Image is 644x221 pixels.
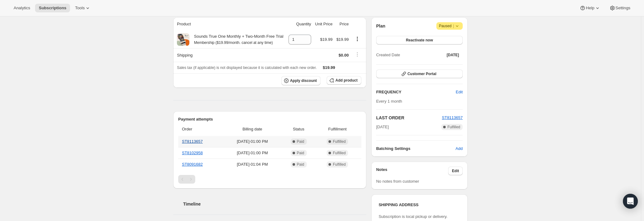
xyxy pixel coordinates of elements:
button: Help [576,4,604,12]
span: Paid [297,139,304,144]
span: Edit [456,89,463,95]
button: Apply discount [281,76,321,85]
h2: FREQUENCY [376,89,456,95]
span: | [453,23,454,28]
span: Fulfillment [317,126,358,132]
span: [DATE] · 01:00 PM [225,138,280,145]
button: Shipping actions [352,51,362,58]
span: Status [284,126,313,132]
button: Add [452,144,466,154]
span: [DATE] · 01:00 PM [225,150,280,156]
span: Fulfilled [333,139,346,144]
th: Quantity [286,17,313,31]
button: Add product [327,76,361,85]
h2: Payment attempts [178,116,361,122]
span: Subscription is local pickup or delivery. [379,214,448,219]
h6: Batching Settings [376,146,456,152]
span: Paid [297,162,304,167]
span: Paid [297,151,304,155]
span: Fulfilled [333,162,346,167]
span: Help [586,6,594,11]
span: $0.00 [339,53,349,57]
span: Apply discount [290,78,317,83]
span: [DATE] [376,124,389,130]
th: Shipping [173,48,286,62]
span: [DATE] [447,53,459,57]
th: Price [334,17,351,31]
span: $19.99 [336,37,349,42]
a: ST8091682 [182,162,203,167]
button: Analytics [10,4,34,12]
button: Settings [606,4,634,12]
nav: Pagination [178,175,361,184]
span: Created Date [376,52,400,58]
a: ST8102958 [182,151,203,155]
button: Edit [452,87,466,97]
span: $19.99 [320,37,333,42]
h2: LAST ORDER [376,115,442,121]
span: Billing date [225,126,280,132]
span: No notes from customer [376,179,419,184]
span: Fulfilled [448,125,460,130]
div: Sounds True One Monthly + Two-Month Free Trial [189,33,283,46]
button: Product actions [352,36,362,42]
span: Add [456,146,463,152]
button: Reactivate now [376,36,463,45]
button: ST8113657 [442,115,463,121]
h3: SHIPPING ADDRESS [379,202,460,208]
span: Settings [615,6,630,11]
th: Order [178,122,223,136]
span: Add product [335,78,357,83]
span: Edit [452,168,459,173]
th: Unit Price [313,17,334,31]
span: Sales tax (if applicable) is not displayed because it is calculated with each new order. [177,66,317,70]
button: Edit [448,167,463,175]
button: Subscriptions [35,4,70,12]
h3: Notes [376,167,448,175]
h2: Plan [376,23,386,29]
span: Customer Portal [408,71,436,76]
span: Tools [75,6,85,11]
span: Fulfilled [333,151,346,155]
h2: Timeline [183,201,366,207]
th: Product [173,17,286,31]
span: Every 1 month [376,99,402,104]
button: Tools [71,4,95,12]
span: Paused [439,23,460,29]
span: Subscriptions [39,6,66,11]
span: $19.99 [323,65,335,70]
a: ST8113657 [182,139,203,144]
button: Customer Portal [376,70,463,78]
span: Analytics [14,6,30,11]
a: ST8113657 [442,115,463,120]
img: product img [177,33,189,46]
div: Open Intercom Messenger [623,194,638,209]
span: [DATE] · 01:04 PM [225,161,280,168]
small: Membership ($19.99/month. cancel at any time) [194,40,273,45]
button: [DATE] [443,51,463,59]
span: Reactivate now [406,38,433,43]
